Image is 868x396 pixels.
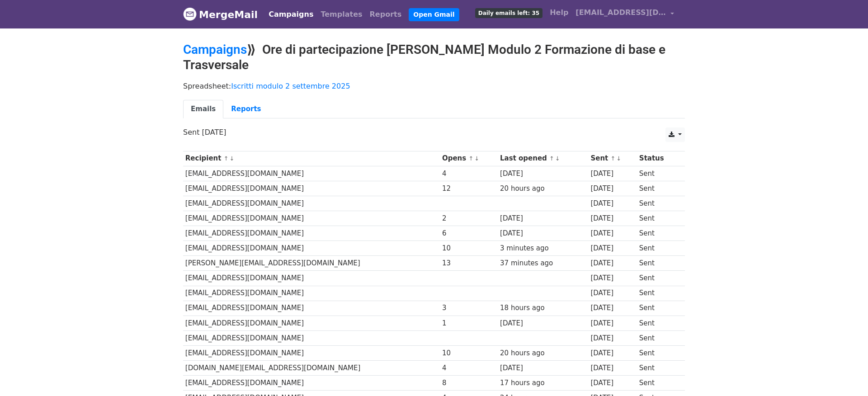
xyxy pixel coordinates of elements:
[317,5,366,24] a: Templates
[498,151,588,166] th: Last opened
[183,211,440,226] td: [EMAIL_ADDRESS][DOMAIN_NAME]
[590,363,635,373] div: [DATE]
[183,151,440,166] th: Recipient
[223,100,269,118] a: Reports
[440,151,498,166] th: Opens
[442,228,496,239] div: 6
[229,155,234,162] a: ↓
[590,169,635,179] div: [DATE]
[500,363,586,373] div: [DATE]
[183,5,258,24] a: MergeMail
[637,361,679,376] td: Sent
[590,258,635,269] div: [DATE]
[637,301,679,316] td: Sent
[637,256,679,271] td: Sent
[590,318,635,329] div: [DATE]
[637,330,679,345] td: Sent
[637,151,679,166] th: Status
[183,7,197,21] img: MergeMail logo
[183,286,440,301] td: [EMAIL_ADDRESS][DOMAIN_NAME]
[442,243,496,254] div: 10
[366,5,406,24] a: Reports
[183,301,440,316] td: [EMAIL_ADDRESS][DOMAIN_NAME]
[590,333,635,344] div: [DATE]
[610,155,615,162] a: ↑
[500,243,586,254] div: 3 minutes ago
[500,318,586,329] div: [DATE]
[183,42,685,72] h2: ⟫ Ore di partecipazione [PERSON_NAME] Modulo 2 Formazione di base e Trasversale
[442,363,496,373] div: 4
[590,273,635,283] div: [DATE]
[183,316,440,330] td: [EMAIL_ADDRESS][DOMAIN_NAME]
[231,82,350,90] a: Iscritti modulo 2 settembre 2025
[442,303,496,313] div: 3
[590,303,635,313] div: [DATE]
[442,184,496,194] div: 12
[590,228,635,239] div: [DATE]
[183,81,685,91] p: Spreadsheet:
[637,196,679,211] td: Sent
[590,213,635,224] div: [DATE]
[555,155,560,162] a: ↓
[183,241,440,256] td: [EMAIL_ADDRESS][DOMAIN_NAME]
[637,376,679,391] td: Sent
[224,155,229,162] a: ↑
[590,243,635,254] div: [DATE]
[590,348,635,358] div: [DATE]
[590,288,635,298] div: [DATE]
[474,155,479,162] a: ↓
[637,211,679,226] td: Sent
[500,169,586,179] div: [DATE]
[183,330,440,345] td: [EMAIL_ADDRESS][DOMAIN_NAME]
[183,127,685,137] p: Sent [DATE]
[637,345,679,360] td: Sent
[442,213,496,224] div: 2
[572,4,678,25] a: [EMAIL_ADDRESS][DOMAIN_NAME]
[637,241,679,256] td: Sent
[183,345,440,360] td: [EMAIL_ADDRESS][DOMAIN_NAME]
[442,258,496,269] div: 13
[500,213,586,224] div: [DATE]
[616,155,621,162] a: ↓
[637,166,679,181] td: Sent
[442,378,496,388] div: 8
[183,361,440,376] td: [DOMAIN_NAME][EMAIL_ADDRESS][DOMAIN_NAME]
[442,318,496,329] div: 1
[637,286,679,301] td: Sent
[442,169,496,179] div: 4
[183,271,440,286] td: [EMAIL_ADDRESS][DOMAIN_NAME]
[637,226,679,241] td: Sent
[183,100,223,118] a: Emails
[409,8,459,21] a: Open Gmail
[590,378,635,388] div: [DATE]
[183,166,440,181] td: [EMAIL_ADDRESS][DOMAIN_NAME]
[549,155,554,162] a: ↑
[475,8,542,18] span: Daily emails left: 35
[468,155,473,162] a: ↑
[442,348,496,358] div: 10
[500,184,586,194] div: 20 hours ago
[183,42,247,57] a: Campaigns
[590,198,635,209] div: [DATE]
[183,256,440,271] td: [PERSON_NAME][EMAIL_ADDRESS][DOMAIN_NAME]
[183,376,440,391] td: [EMAIL_ADDRESS][DOMAIN_NAME]
[500,228,586,239] div: [DATE]
[500,378,586,388] div: 17 hours ago
[500,348,586,358] div: 20 hours ago
[590,184,635,194] div: [DATE]
[589,151,637,166] th: Sent
[546,4,572,22] a: Help
[183,226,440,241] td: [EMAIL_ADDRESS][DOMAIN_NAME]
[576,7,666,18] span: [EMAIL_ADDRESS][DOMAIN_NAME]
[183,181,440,196] td: [EMAIL_ADDRESS][DOMAIN_NAME]
[637,271,679,286] td: Sent
[637,181,679,196] td: Sent
[637,316,679,330] td: Sent
[500,303,586,313] div: 18 hours ago
[500,258,586,269] div: 37 minutes ago
[472,4,546,22] a: Daily emails left: 35
[265,5,317,24] a: Campaigns
[183,196,440,211] td: [EMAIL_ADDRESS][DOMAIN_NAME]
